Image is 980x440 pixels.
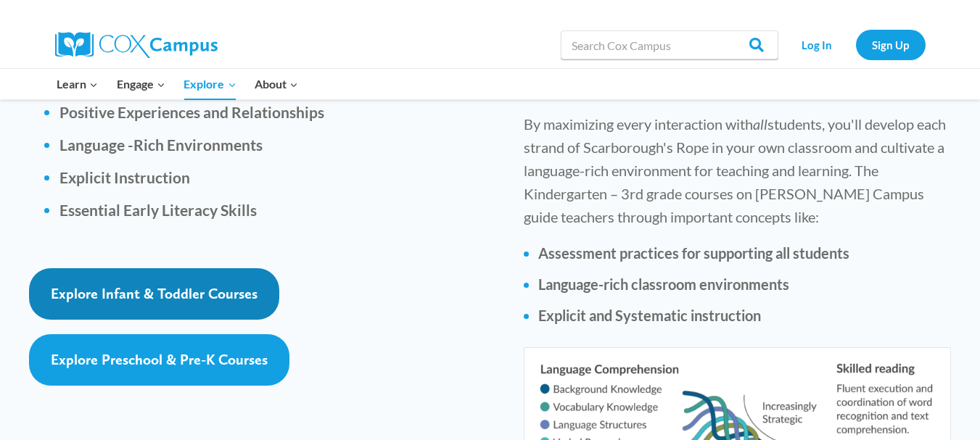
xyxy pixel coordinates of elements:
nav: Secondary Navigation [786,30,926,59]
nav: Primary Navigation [48,69,308,99]
b: Essential Early Literacy Skills [59,201,257,219]
strong: Explicit and Systematic instruction [538,307,761,324]
input: Search Cox Campus [561,30,778,59]
p: By maximizing every interaction with students, you'll develop each strand of Scarborough's Rope i... [524,112,951,228]
span: Explore Infant & Toddler Courses [51,285,258,302]
button: Child menu of About [245,69,308,99]
b: Language -Rich Environments [59,136,263,154]
i: all [753,115,767,133]
span: Explore Preschool & Pre-K Courses [51,351,268,368]
b: Positive Experiences and Relationships [59,103,324,121]
a: Sign Up [856,30,926,59]
a: Explore Infant & Toddler Courses [29,268,279,320]
button: Child menu of Engage [107,69,175,99]
strong: Assessment practices for supporting all students [538,244,849,262]
b: Explicit Instruction [59,168,190,186]
a: Explore Preschool & Pre-K Courses [29,334,289,386]
strong: Language-rich classroom environments [538,275,789,293]
a: Log In [786,30,849,59]
img: Cox Campus [55,32,218,58]
button: Child menu of Learn [48,69,108,99]
button: Child menu of Explore [175,69,246,99]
